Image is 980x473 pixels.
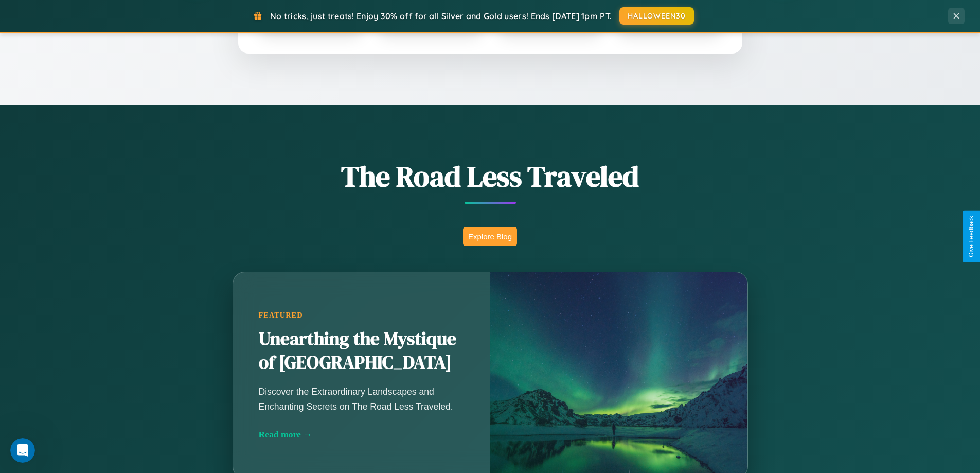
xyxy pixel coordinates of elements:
iframe: Intercom live chat [10,438,35,463]
div: Featured [259,311,465,320]
div: Read more → [259,429,465,440]
div: Give Feedback [968,216,975,257]
span: No tricks, just treats! Enjoy 30% off for all Silver and Gold users! Ends [DATE] 1pm PT. [270,11,612,21]
h2: Unearthing the Mystique of [GEOGRAPHIC_DATA] [259,327,465,375]
p: Discover the Extraordinary Landscapes and Enchanting Secrets on The Road Less Traveled. [259,384,465,413]
h1: The Road Less Traveled [182,156,799,196]
button: Explore Blog [463,227,517,246]
button: HALLOWEEN30 [619,7,694,25]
